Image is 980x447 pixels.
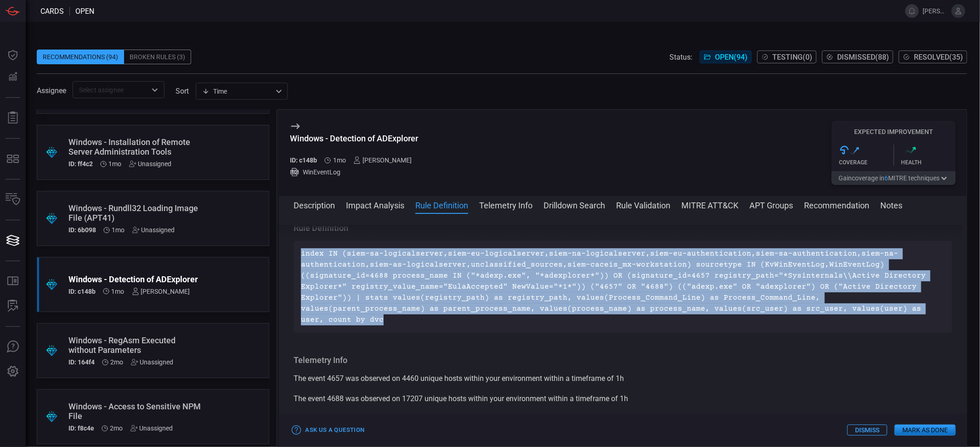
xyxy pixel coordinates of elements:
button: Impact Analysis [346,199,404,210]
div: Health [901,159,956,166]
div: Broken Rules (3) [124,50,191,64]
span: The event 4688 was observed on 17207 unique hosts within your environment within a timeframe of 1h [294,394,628,403]
button: Telemetry Info [479,199,532,210]
div: Unassigned [131,358,174,366]
button: Description [294,199,335,210]
span: open [75,7,94,16]
button: Preferences [2,361,24,383]
button: Drilldown Search [544,199,605,210]
div: WinEventLog [290,168,419,177]
div: Unassigned [132,226,175,234]
button: Notes [880,199,902,210]
div: Windows - Access to Sensitive NPM File [68,402,203,421]
span: Jul 28, 2025 10:44 AM [109,160,122,168]
div: Windows - Detection of ADExplorer [290,134,419,143]
div: [PERSON_NAME] [132,288,190,295]
div: Unassigned [130,425,173,432]
div: [PERSON_NAME] [353,156,412,164]
div: Time [202,87,273,96]
button: Rule Definition [415,199,468,210]
button: Detections [2,66,24,88]
h5: ID: 164f4 [68,358,95,366]
button: Dashboard [2,44,24,66]
p: index IN (siem-sa-logicalserver,siem-eu-logicalserver,siem-na-logicalserver,siem-eu-authenticatio... [301,248,945,325]
div: Windows - RegAsm Executed without Parameters [68,335,203,355]
input: Select assignee [75,84,147,95]
span: Resolved ( 35 ) [914,53,963,61]
button: APT Groups [749,199,793,210]
span: Dismissed ( 88 ) [837,53,889,61]
span: The event 4657 was observed on 4460 unique hosts within your environment within a timeframe of 1h [294,374,624,383]
span: Jul 21, 2025 9:07 AM [333,156,346,164]
button: Testing(0) [757,50,816,63]
span: Status: [669,53,692,61]
button: Dismiss [847,425,887,436]
span: Open ( 94 ) [715,53,748,61]
span: Assignee [37,86,66,95]
div: Unassigned [129,160,172,168]
button: Resolved(35) [899,50,967,63]
span: Jul 21, 2025 9:07 AM [112,288,125,295]
div: Windows - Rundll32 Loading Image File (APT41) [68,203,203,223]
button: Rule Validation [616,199,670,210]
button: Rule Catalog [2,270,24,292]
button: Ask Us A Question [2,336,24,358]
button: Ask Us a Question [290,423,367,437]
button: Recommendation [804,199,869,210]
button: Dismissed(88) [822,50,893,63]
span: Cards [40,7,64,16]
div: Windows - Detection of ADExplorer [68,274,203,284]
span: Jul 15, 2025 10:41 AM [110,425,123,432]
span: Jul 28, 2025 10:44 AM [112,226,125,234]
button: MITRE - Detection Posture [2,148,24,170]
h5: Expected Improvement [832,128,956,135]
h5: ID: 6b098 [68,226,96,234]
button: Open(94) [700,50,752,63]
span: Testing ( 0 ) [772,53,812,61]
button: Mark as Done [895,425,956,436]
div: Coverage [839,159,894,166]
h5: ID: c148b [68,288,96,295]
span: [PERSON_NAME][EMAIL_ADDRESS][DOMAIN_NAME] [923,7,948,15]
button: ALERT ANALYSIS [2,295,24,317]
button: Open [148,84,161,96]
label: sort [176,87,189,95]
button: MITRE ATT&CK [681,199,738,210]
span: 6 [884,174,888,182]
button: Cards [2,229,24,251]
h3: Telemetry Info [294,355,952,366]
h5: ID: c148b [290,156,317,164]
button: Inventory [2,189,24,211]
h5: ID: ff4c2 [68,160,93,168]
button: Reports [2,107,24,129]
div: Windows - Installation of Remote Server Administration Tools [68,137,203,156]
span: Jul 15, 2025 10:41 AM [111,358,124,366]
div: Recommendations (94) [37,50,124,64]
button: Gaincoverage in6MITRE techniques [832,171,956,185]
h5: ID: f8c4e [68,425,94,432]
